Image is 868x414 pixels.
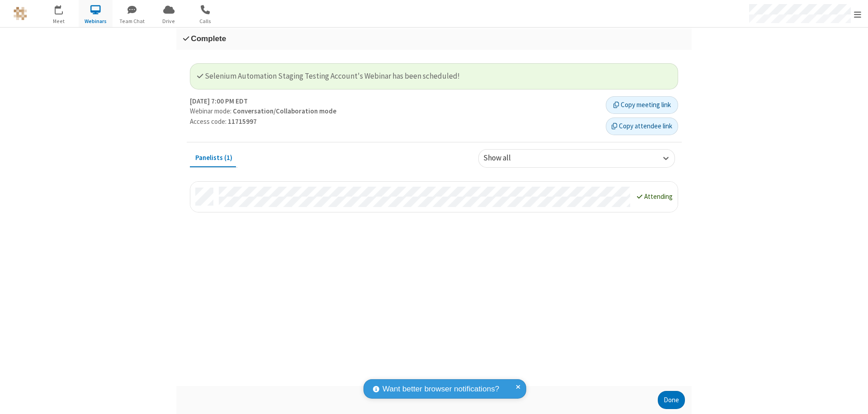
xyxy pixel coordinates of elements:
strong: Conversation/Collaboration mode [233,107,336,115]
img: QA Selenium DO NOT DELETE OR CHANGE [14,7,27,20]
strong: 11715997 [228,117,257,126]
button: Panelists (1) [190,149,238,166]
span: Attending [644,192,673,201]
span: Team Chat [115,17,149,25]
p: Access code: [190,117,599,127]
span: Want better browser notifications? [382,383,499,395]
button: Copy meeting link [606,96,678,114]
button: Copy attendee link [606,118,678,136]
div: 4 [61,5,67,12]
h3: Complete [183,34,685,43]
button: Done [658,391,685,409]
div: Show all [483,153,526,165]
strong: [DATE] 7:00 PM EDT [190,96,248,107]
span: Webinars [79,17,113,25]
span: Calls [189,17,222,25]
span: Meet [42,17,76,25]
span: Selenium Automation Staging Testing Account's Webinar has been scheduled! [197,71,460,81]
p: Webinar mode: [190,106,599,117]
span: Drive [152,17,186,25]
iframe: Chat [845,390,861,408]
